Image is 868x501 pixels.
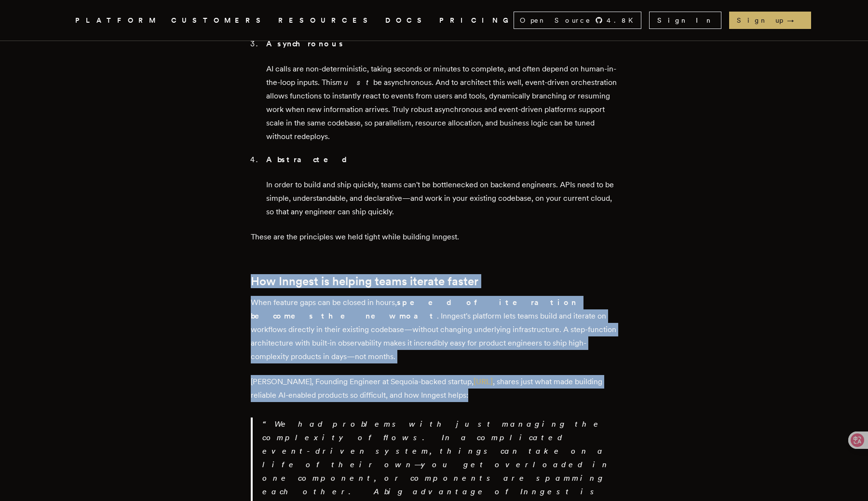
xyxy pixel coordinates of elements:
[171,14,267,27] a: CUSTOMERS
[787,15,803,25] span: →
[266,62,617,143] p: AI calls are non-deterministic, taking seconds or minutes to complete, and often depend on human-...
[278,14,374,27] button: RESOURCES
[266,178,617,219] p: In order to build and ship quickly, teams can't be bottlenecked on backend engineers. APIs need t...
[336,78,373,87] em: must
[439,14,514,27] a: PRICING
[251,298,577,320] strong: speed of iteration becomes the new moat
[75,14,160,27] button: PLATFORM
[607,15,639,25] span: 4.8 K
[251,375,617,402] p: [PERSON_NAME], Founding Engineer at Sequoia-backed startup, , shares just what made building reli...
[385,14,428,27] a: DOCS
[729,12,811,29] a: Sign up
[251,230,617,244] p: These are the principles we held tight while building Inngest.
[266,39,344,48] strong: Asynchronous
[474,377,493,386] a: [URL]
[266,155,355,164] strong: Abstracted
[251,275,617,288] h2: How Inngest is helping teams iterate faster
[520,15,591,25] span: Open Source
[649,12,721,29] a: Sign In
[251,296,617,363] p: When feature gaps can be closed in hours, . Inngest's platform lets teams build and iterate on wo...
